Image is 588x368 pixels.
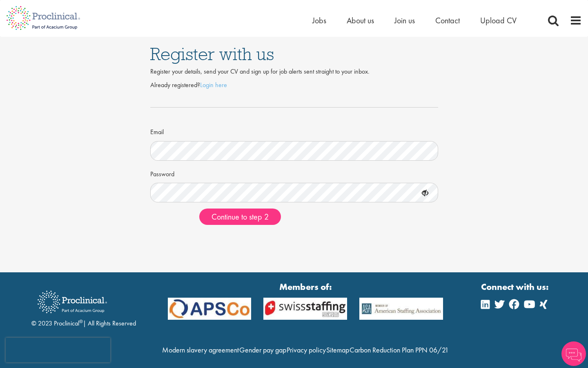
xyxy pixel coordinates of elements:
a: Sitemap [326,345,349,355]
a: Gender pay gap [239,345,286,355]
a: Join us [394,15,415,26]
a: Privacy policy [287,345,326,355]
label: Email [150,125,164,137]
a: Login here [200,81,227,89]
a: Upload CV [480,15,517,26]
a: Carbon Reduction Plan PPN 06/21 [350,345,449,355]
h1: Register with us [150,45,438,63]
a: Modern slavery agreement [162,345,239,355]
a: Jobs [312,15,326,26]
img: APSCo [353,298,449,320]
label: Password [150,167,174,179]
sup: ® [79,318,83,325]
button: Continue to step 2 [199,209,281,225]
strong: Members of: [168,280,443,293]
a: Contact [435,15,460,26]
img: Chatbot [561,341,586,366]
div: © 2023 Proclinical | All Rights Reserved [31,285,136,328]
div: Register your details, send your CV and sign up for job alerts sent straight to your inbox. [150,67,438,76]
iframe: reCAPTCHA [6,338,110,362]
a: About us [347,15,374,26]
img: APSCo [257,298,353,320]
img: APSCo [162,298,258,320]
p: Already registered? [150,81,438,90]
img: Proclinical Recruitment [31,285,113,319]
span: Continue to step 2 [212,211,269,222]
strong: Connect with us: [481,280,550,293]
